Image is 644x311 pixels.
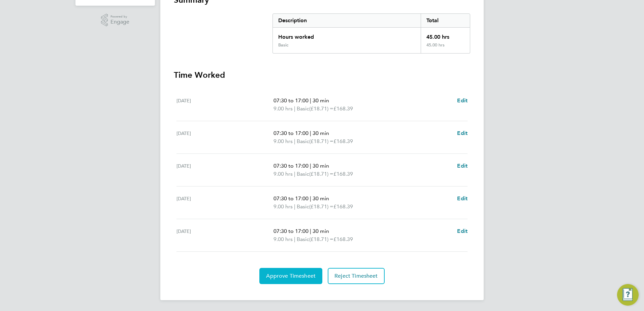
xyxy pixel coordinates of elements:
[294,171,295,177] span: |
[273,171,293,177] span: 9.00 hrs
[259,268,322,284] button: Approve Timesheet
[310,97,311,104] span: |
[457,195,468,203] a: Edit
[310,130,311,136] span: |
[457,162,468,170] a: Edit
[294,105,295,112] span: |
[333,236,353,242] span: £168.39
[176,97,273,113] div: [DATE]
[313,195,329,202] span: 30 min
[333,138,353,144] span: £168.39
[297,235,309,243] span: Basic
[266,273,316,279] span: Approve Timesheet
[273,195,309,202] span: 07:30 to 17:00
[278,42,288,48] div: Basic
[294,203,295,210] span: |
[333,203,353,210] span: £168.39
[176,195,273,211] div: [DATE]
[176,162,273,178] div: [DATE]
[457,227,468,235] a: Edit
[457,97,468,104] span: Edit
[294,138,295,144] span: |
[421,14,470,27] div: Total
[457,163,468,169] span: Edit
[297,137,309,145] span: Basic
[110,14,129,20] span: Powered by
[110,19,129,25] span: Engage
[333,105,353,112] span: £168.39
[457,97,468,105] a: Edit
[313,130,329,136] span: 30 min
[334,273,378,279] span: Reject Timesheet
[273,138,293,144] span: 9.00 hrs
[617,284,639,306] button: Engage Resource Center
[313,97,329,104] span: 30 min
[457,130,468,136] span: Edit
[273,130,309,136] span: 07:30 to 17:00
[333,171,353,177] span: £168.39
[421,42,470,53] div: 45.00 hrs
[309,203,333,210] span: (£18.71) =
[174,70,470,80] h3: Time Worked
[310,163,311,169] span: |
[457,228,468,234] span: Edit
[309,171,333,177] span: (£18.71) =
[310,195,311,202] span: |
[309,236,333,242] span: (£18.71) =
[273,203,293,210] span: 9.00 hrs
[310,228,311,234] span: |
[272,13,470,54] div: Summary
[273,105,293,112] span: 9.00 hrs
[101,14,130,27] a: Powered byEngage
[297,170,309,178] span: Basic
[297,203,309,211] span: Basic
[328,268,385,284] button: Reject Timesheet
[273,236,293,242] span: 9.00 hrs
[273,97,309,104] span: 07:30 to 17:00
[273,28,421,42] div: Hours worked
[313,228,329,234] span: 30 min
[457,129,468,137] a: Edit
[273,228,309,234] span: 07:30 to 17:00
[309,105,333,112] span: (£18.71) =
[309,138,333,144] span: (£18.71) =
[313,163,329,169] span: 30 min
[176,227,273,243] div: [DATE]
[294,236,295,242] span: |
[273,163,309,169] span: 07:30 to 17:00
[457,195,468,202] span: Edit
[273,14,421,27] div: Description
[421,28,470,42] div: 45.00 hrs
[297,105,309,113] span: Basic
[176,129,273,145] div: [DATE]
